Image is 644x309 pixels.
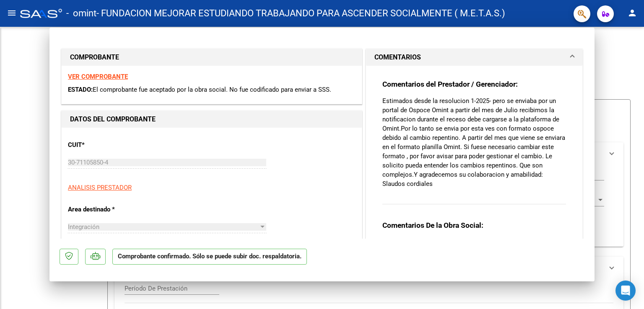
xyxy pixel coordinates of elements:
div: COMENTARIOS [366,66,582,284]
span: Integración [68,223,99,231]
p: Estimados desde la resolucion 1-2025- pero se enviaba por un portal de Ospoce Omint a partir del ... [382,96,566,188]
span: ANALISIS PRESTADOR [68,184,132,191]
span: El comprobante fue aceptado por la obra social. No fue codificado para enviar a SSS. [93,86,331,93]
strong: DATOS DEL COMPROBANTE [70,115,156,123]
div: Open Intercom Messenger [615,281,636,301]
p: Area destinado * [68,205,154,214]
h1: COMENTARIOS [374,52,421,62]
p: CUIT [68,140,154,150]
span: ESTADO: [68,86,93,93]
a: VER COMPROBANTE [68,73,128,80]
p: ESTIMADOS NO HACE FALTA QUE CAMBIEN LA PLANILLA [382,237,566,247]
p: Comprobante confirmado. Sólo se puede subir doc. respaldatoria. [112,249,307,265]
strong: COMPROBANTE [70,53,119,61]
mat-expansion-panel-header: COMENTARIOS [366,49,582,66]
strong: Comentarios De la Obra Social: [382,221,483,229]
strong: Comentarios del Prestador / Gerenciador: [382,80,518,88]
